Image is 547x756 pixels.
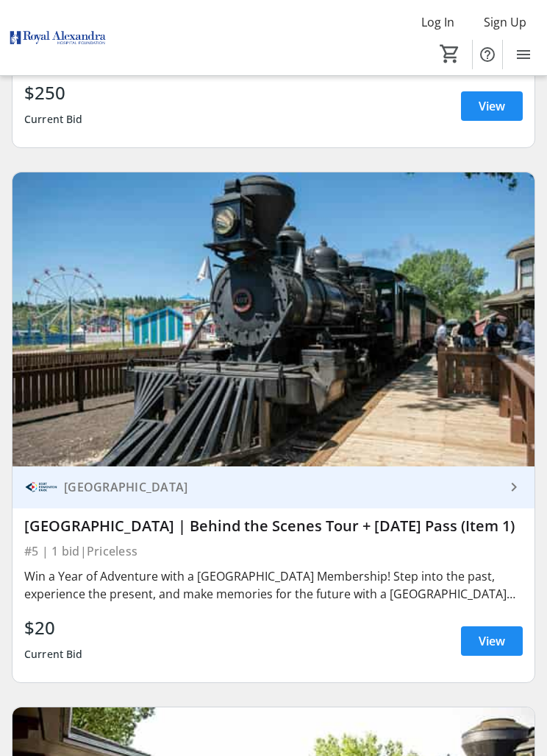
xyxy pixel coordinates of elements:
span: View [479,97,505,115]
div: $250 [24,80,83,106]
a: View [461,91,523,121]
div: $20 [24,615,83,641]
div: Win a Year of Adventure with a [GEOGRAPHIC_DATA] Membership! Step into the past, experience the p... [24,567,523,603]
button: Sign Up [472,10,538,34]
div: Current Bid [24,641,83,668]
div: Current Bid [24,106,83,133]
span: Log In [421,13,454,31]
div: [GEOGRAPHIC_DATA] [58,480,505,494]
span: Sign Up [484,13,526,31]
span: View [479,632,505,650]
button: Menu [509,40,538,69]
div: [GEOGRAPHIC_DATA] | Behind the Scenes Tour + [DATE] Pass (Item 1) [24,517,523,535]
button: Help [473,40,502,69]
div: #5 | 1 bid | Priceless [24,541,523,561]
img: Royal Alexandra Hospital Foundation's Logo [9,10,107,66]
a: View [461,626,523,656]
button: Log In [410,10,466,34]
mat-icon: keyboard_arrow_right [505,478,523,496]
img: Fort Edmonton Park | Behind the Scenes Tour + 2026 Family Day Pass (Item 1) [12,172,535,466]
button: Cart [437,41,463,67]
a: Fort Edmonton Park[GEOGRAPHIC_DATA] [12,466,535,508]
img: Fort Edmonton Park [24,470,58,504]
